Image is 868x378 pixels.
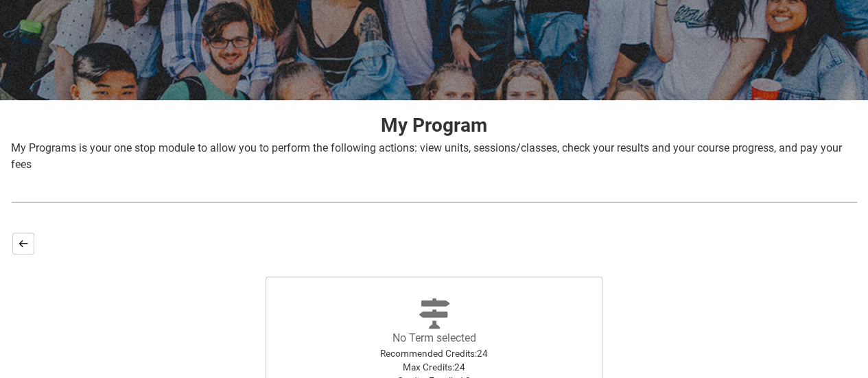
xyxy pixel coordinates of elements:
span: My Programs is your one stop module to allow you to perform the following actions: view units, se... [11,141,842,171]
div: Max Credits : 24 [357,360,511,374]
img: REDU_GREY_LINE [11,195,857,209]
strong: My Program [381,114,487,137]
label: No Term selected [392,331,476,344]
button: Back [12,233,34,255]
div: Recommended Credits : 24 [357,346,511,360]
